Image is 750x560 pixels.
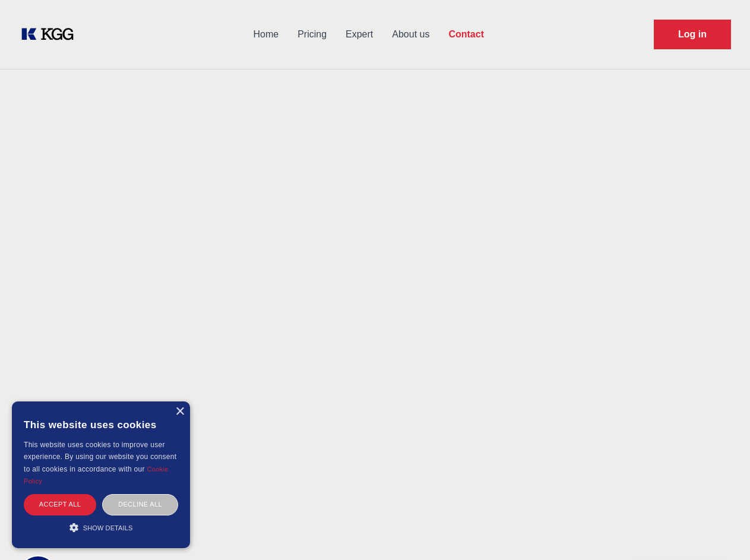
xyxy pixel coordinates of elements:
a: Request Demo [654,20,731,49]
a: Expert [336,19,382,50]
div: Decline all [102,494,178,515]
div: Close [175,407,184,416]
a: Home [243,19,288,50]
span: Show details [83,524,133,531]
a: Cookie Policy [24,466,169,485]
div: Accept all [24,494,96,515]
a: KOL Knowledge Platform: Talk to Key External Experts (KEE) [19,25,83,44]
div: Show details [24,521,178,533]
a: Contact [439,19,493,50]
a: Pricing [288,19,336,50]
iframe: Chat Widget [691,503,750,560]
a: About us [382,19,439,50]
div: This website uses cookies [24,410,178,439]
span: This website uses cookies to improve user experience. By using our website you consent to all coo... [24,441,176,473]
